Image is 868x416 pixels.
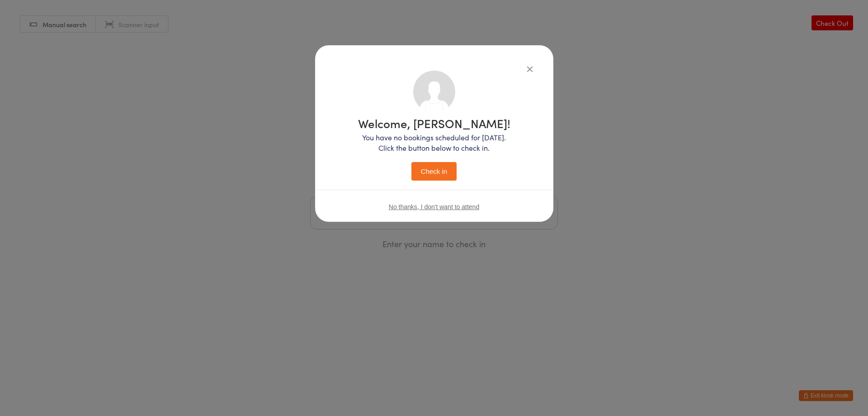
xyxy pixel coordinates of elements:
h1: Welcome, [PERSON_NAME]! [358,117,510,129]
img: no_photo.png [413,71,455,113]
p: You have no bookings scheduled for [DATE]. Click the button below to check in. [358,132,510,153]
button: Check in [411,162,457,181]
button: No thanks, I don't want to attend [389,203,479,210]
